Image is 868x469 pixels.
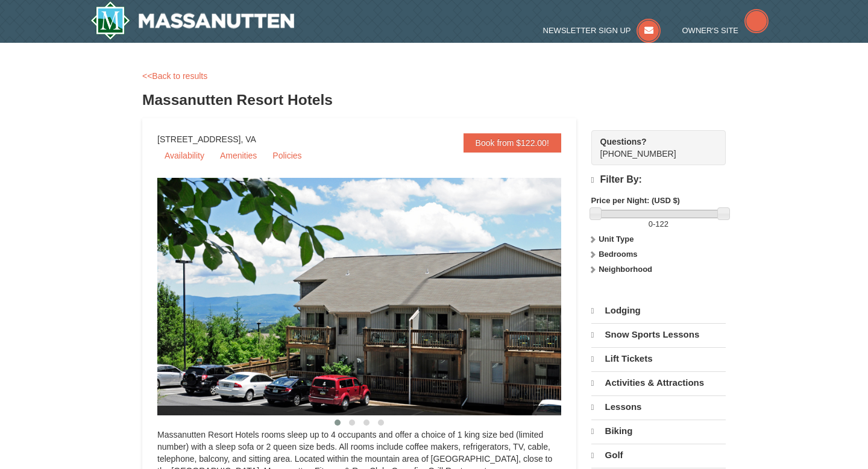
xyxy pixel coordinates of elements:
[142,88,726,112] h3: Massanutten Resort Hotels
[142,71,207,81] a: <<Back to results
[591,174,726,186] h4: Filter By:
[543,26,631,35] span: Newsletter Sign Up
[90,1,294,40] img: Massanutten Resort Logo
[599,250,637,259] strong: Bedrooms
[591,347,726,370] a: Lift Tickets
[682,26,739,35] span: Owner's Site
[543,26,661,35] a: Newsletter Sign Up
[464,133,561,153] a: Book from $122.00!
[265,146,309,165] a: Policies
[90,1,294,40] a: Massanutten Resort
[591,420,726,442] a: Biking
[649,219,653,228] span: 0
[599,234,634,244] strong: Unit Type
[591,300,726,322] a: Lodging
[591,371,726,394] a: Activities & Attractions
[600,136,704,159] span: [PHONE_NUMBER]
[655,219,668,228] span: 122
[591,323,726,346] a: Snow Sports Lessons
[682,26,769,35] a: Owner's Site
[157,146,212,165] a: Availability
[591,444,726,467] a: Golf
[591,395,726,418] a: Lessons
[157,178,591,415] img: 19219026-1-e3b4ac8e.jpg
[600,137,647,146] strong: Questions?
[213,146,264,165] a: Amenities
[591,196,680,205] strong: Price per Night: (USD $)
[591,218,726,230] label: -
[599,265,652,274] strong: Neighborhood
